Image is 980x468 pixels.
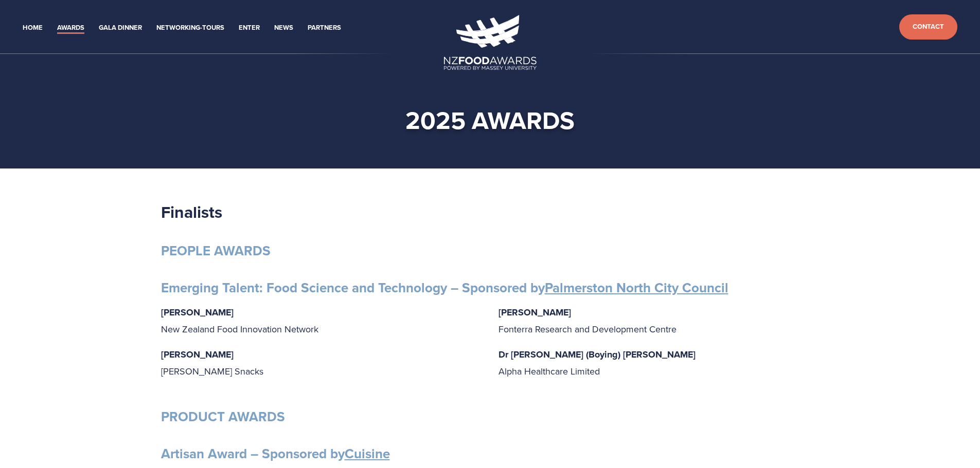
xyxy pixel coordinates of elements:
[161,241,271,260] strong: PEOPLE AWARDS
[308,22,341,34] a: Partners
[177,105,803,136] h1: 2025 awards
[57,22,84,34] a: Awards
[899,14,957,40] a: Contact
[161,304,482,337] p: New Zealand Food Innovation Network
[156,22,224,34] a: Networking-Tours
[161,407,285,426] strong: PRODUCT AWARDS
[345,444,390,463] a: Cuisine
[498,306,571,319] strong: [PERSON_NAME]
[161,306,234,319] strong: [PERSON_NAME]
[161,346,482,379] p: [PERSON_NAME] Snacks
[498,346,819,379] p: Alpha Healthcare Limited
[161,444,390,463] strong: Artisan Award – Sponsored by
[498,304,819,337] p: Fonterra Research and Development Centre
[545,278,728,297] a: Palmerston North City Council
[161,278,728,297] strong: Emerging Talent: Food Science and Technology – Sponsored by
[498,348,696,361] strong: Dr [PERSON_NAME] (Boying) [PERSON_NAME]
[239,22,260,34] a: Enter
[274,22,293,34] a: News
[161,348,234,361] strong: [PERSON_NAME]
[161,200,222,224] strong: Finalists
[99,22,142,34] a: Gala Dinner
[23,22,43,34] a: Home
